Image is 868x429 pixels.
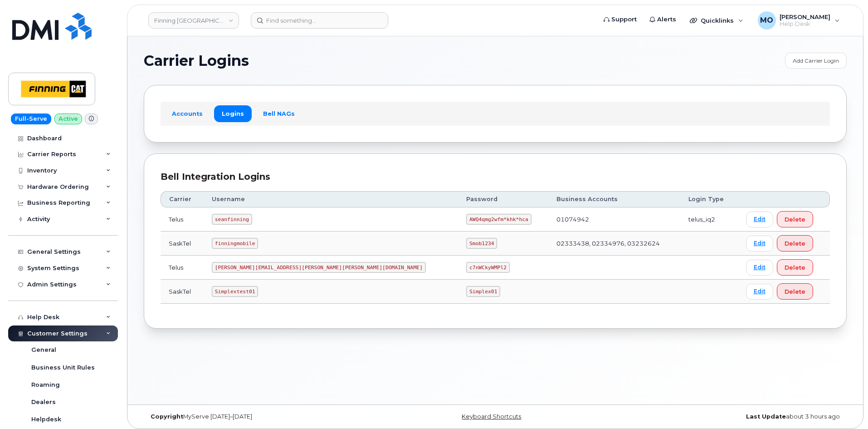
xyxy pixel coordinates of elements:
[161,280,204,304] td: SaskTel
[214,105,252,122] a: Logins
[612,413,847,420] div: about 3 hours ago
[144,54,249,68] span: Carrier Logins
[548,191,681,207] th: Business Accounts
[680,207,737,232] td: telus_iq2
[161,170,830,183] div: Bell Integration Logins
[212,262,426,273] code: [PERSON_NAME][EMAIL_ADDRESS][PERSON_NAME][PERSON_NAME][DOMAIN_NAME]
[462,413,521,420] a: Keyboard Shortcuts
[466,238,497,249] code: Smob1234
[548,232,681,256] td: 02333438, 02334976, 03232624
[777,283,813,300] button: Delete
[746,212,773,227] a: Edit
[212,238,258,249] code: finningmobile
[746,284,773,300] a: Edit
[680,191,737,207] th: Login Type
[785,263,805,272] span: Delete
[785,239,805,248] span: Delete
[548,207,681,232] td: 01074942
[212,286,258,297] code: Simplextest01
[746,236,773,251] a: Edit
[204,191,458,207] th: Username
[255,105,302,122] a: Bell NAGs
[212,214,252,225] code: seanfinning
[161,207,204,232] td: Telus
[785,53,847,69] a: Add Carrier Login
[777,259,813,276] button: Delete
[785,287,805,296] span: Delete
[458,191,548,207] th: Password
[144,413,378,420] div: MyServe [DATE]–[DATE]
[161,256,204,280] td: Telus
[161,191,204,207] th: Carrier
[777,211,813,227] button: Delete
[466,214,531,225] code: AWQ4qmg2wfm*khk*hca
[785,215,805,224] span: Delete
[151,413,183,420] strong: Copyright
[466,286,500,297] code: Simplex01
[164,105,210,122] a: Accounts
[746,260,773,276] a: Edit
[746,413,786,420] strong: Last Update
[777,235,813,251] button: Delete
[466,262,509,273] code: c7nWCkyWMPl2
[161,232,204,256] td: SaskTel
